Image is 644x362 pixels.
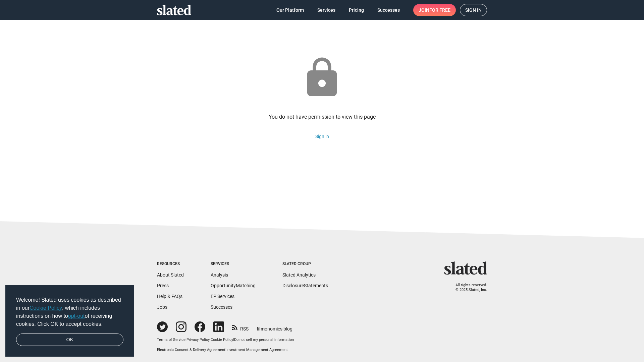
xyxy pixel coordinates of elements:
[419,4,450,16] span: Join
[16,334,123,346] a: dismiss cookie message
[317,4,335,16] span: Services
[157,338,185,342] a: Terms of Service
[157,283,169,288] a: Press
[211,304,232,310] a: Successes
[465,4,482,16] span: Sign in
[448,283,487,293] p: All rights reserved. © 2025 Slated, Inc.
[211,261,256,267] div: Services
[185,338,186,342] span: |
[232,322,249,332] a: RSS
[211,294,234,299] a: EP Services
[210,338,211,342] span: |
[413,4,456,16] a: Joinfor free
[186,338,210,342] a: Privacy Policy
[157,348,225,352] a: Electronic Consent & Delivery Agreement
[211,338,233,342] a: Cookie Policy
[429,4,450,16] span: for free
[68,313,85,319] a: opt-out
[16,296,123,328] span: Welcome! Slated uses cookies as described in our , which includes instructions on how to of recei...
[282,283,328,288] a: DisclosureStatements
[257,320,292,332] a: filmonomics blog
[211,283,256,288] a: OpportunityMatching
[226,348,288,352] a: Investment Management Agreement
[233,338,234,342] span: |
[377,4,400,16] span: Successes
[343,4,369,16] a: Pricing
[312,4,341,16] a: Services
[460,4,487,16] a: Sign in
[282,261,328,267] div: Slated Group
[157,261,184,267] div: Resources
[271,4,309,16] a: Our Platform
[5,285,134,357] div: cookieconsent
[349,4,364,16] span: Pricing
[269,113,376,120] div: You do not have permission to view this page
[257,326,265,331] span: film
[300,56,344,100] mat-icon: lock
[282,272,316,278] a: Slated Analytics
[234,338,294,343] button: Do not sell my personal information
[30,305,62,311] a: Cookie Policy
[372,4,405,16] a: Successes
[157,294,182,299] a: Help & FAQs
[211,272,228,278] a: Analysis
[157,304,167,310] a: Jobs
[157,272,184,278] a: About Slated
[315,134,329,139] a: Sign in
[225,348,226,352] span: |
[276,4,304,16] span: Our Platform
